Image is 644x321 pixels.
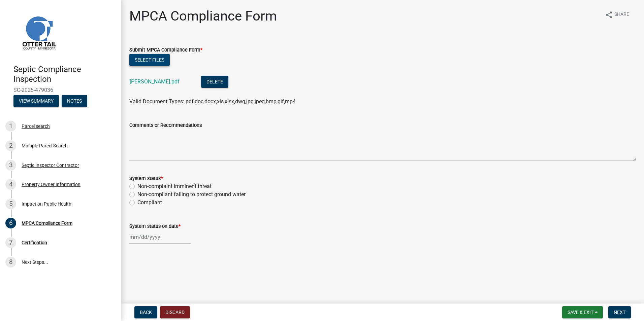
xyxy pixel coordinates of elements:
span: Next [614,310,625,315]
div: 4 [5,179,16,190]
span: Share [614,11,629,19]
wm-modal-confirm: Notes [62,99,87,104]
div: 3 [5,160,16,171]
div: Parcel search [22,124,50,129]
div: Septic Inspector Contractor [22,163,79,168]
button: Delete [201,76,228,88]
button: Select files [129,54,170,66]
button: View Summary [13,95,59,107]
div: 7 [5,237,16,248]
button: Back [134,306,157,318]
span: Save & Exit [568,310,593,315]
a: [PERSON_NAME].pdf [130,78,180,85]
button: Next [608,306,631,318]
div: Impact on Public Health [22,202,71,206]
div: Certification [22,240,47,245]
button: Notes [62,95,87,107]
label: System status [129,176,163,181]
label: Comments or Recommendations [129,123,202,128]
div: 5 [5,199,16,209]
label: Compliant [137,199,162,207]
label: Non-compliant failing to protect ground water [137,190,246,199]
div: Property Owner Information [22,182,80,187]
div: 1 [5,121,16,132]
div: 6 [5,218,16,228]
img: Otter Tail County, Minnesota [13,7,64,58]
div: MPCA Compliance Form [22,221,72,225]
div: 2 [5,140,16,151]
button: Discard [160,306,190,318]
div: 8 [5,257,16,267]
label: Submit MPCA Compliance Form [129,48,202,52]
label: Non-complaint imminent threat [137,182,212,190]
h1: MPCA Compliance Form [129,8,277,24]
input: mm/dd/yyyy [129,230,191,244]
wm-modal-confirm: Summary [13,99,59,104]
span: SC-2025-479036 [13,87,108,93]
wm-modal-confirm: Delete Document [201,79,228,85]
h4: Septic Compliance Inspection [13,65,116,84]
i: share [605,11,613,19]
button: Save & Exit [562,306,603,318]
label: System status on date [129,224,181,229]
button: shareShare [600,8,635,21]
div: Multiple Parcel Search [22,143,68,148]
span: Valid Document Types: pdf,doc,docx,xls,xlsx,dwg,jpg,jpeg,bmp,gif,mp4 [129,98,296,105]
span: Back [140,310,152,315]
